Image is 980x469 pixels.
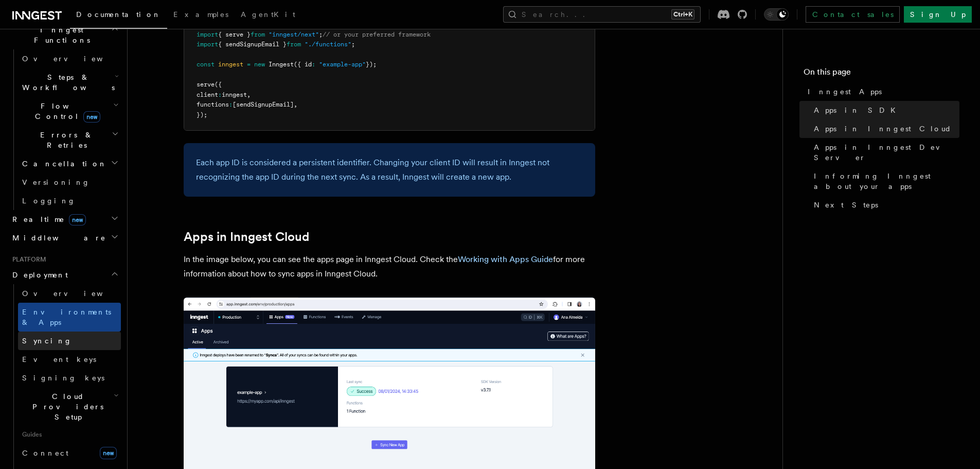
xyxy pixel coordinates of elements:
[22,374,104,382] span: Signing keys
[254,61,265,68] span: new
[18,49,121,68] a: Overview
[222,91,247,98] span: inngest
[241,10,295,19] span: AgentKit
[8,233,106,243] span: Middleware
[319,61,366,68] span: "example-app"
[18,72,115,93] span: Steps & Workflows
[312,61,315,68] span: :
[8,21,121,49] button: Inngest Functions
[764,8,789,21] button: Toggle dark mode
[18,387,121,426] button: Cloud Providers Setup
[294,101,297,108] span: ,
[18,173,121,192] a: Versioning
[22,197,76,205] span: Logging
[814,171,959,192] span: Informing Inngest about your apps
[804,82,959,101] a: Inngest Apps
[305,41,351,48] span: "./functions"
[18,369,121,387] a: Signing keys
[196,155,583,184] p: Each app ID is considered a persistent identifier. Changing your client ID will result in Inngest...
[8,214,86,224] span: Realtime
[269,61,294,68] span: Inngest
[233,101,294,108] span: [sendSignupEmail]
[18,154,121,173] button: Cancellation
[22,308,111,326] span: Environments & Apps
[294,61,312,68] span: ({ id
[904,6,972,23] a: Sign Up
[247,91,251,98] span: ,
[8,210,121,229] button: Realtimenew
[18,350,121,369] a: Event keys
[18,159,107,169] span: Cancellation
[8,255,46,264] span: Platform
[810,196,959,214] a: Next Steps
[70,3,167,29] a: Documentation
[18,443,121,463] a: Connectnew
[287,41,301,48] span: from
[18,68,121,97] button: Steps & Workflows
[503,6,701,23] button: Search...Ctrl+K
[18,284,121,303] a: Overview
[351,41,355,48] span: ;
[197,101,229,108] span: functions
[22,55,128,63] span: Overview
[810,138,959,167] a: Apps in Inngest Dev Server
[814,124,952,134] span: Apps in Inngest Cloud
[810,101,959,119] a: Apps in SDK
[167,3,235,28] a: Examples
[323,31,431,38] span: // or your preferred framework
[8,49,121,210] div: Inngest Functions
[18,303,121,332] a: Environments & Apps
[218,91,222,98] span: :
[218,41,287,48] span: { sendSignupEmail }
[806,6,900,23] a: Contact sales
[269,31,319,38] span: "inngest/next"
[814,105,902,115] span: Apps in SDK
[810,167,959,196] a: Informing Inngest about your apps
[22,337,72,345] span: Syncing
[18,126,121,154] button: Errors & Retries
[18,101,113,121] span: Flow Control
[251,31,265,38] span: from
[18,192,121,210] a: Logging
[808,86,882,97] span: Inngest Apps
[22,449,68,457] span: Connect
[814,142,959,163] span: Apps in Inngest Dev Server
[804,66,959,82] h4: On this page
[8,25,111,45] span: Inngest Functions
[197,111,207,118] span: });
[173,10,228,19] span: Examples
[8,266,121,284] button: Deployment
[184,230,309,244] a: Apps in Inngest Cloud
[8,270,68,280] span: Deployment
[235,3,301,28] a: AgentKit
[22,289,128,298] span: Overview
[671,9,694,20] kbd: Ctrl+K
[76,10,161,19] span: Documentation
[197,61,215,68] span: const
[184,252,595,281] p: In the image below, you can see the apps page in Inngest Cloud. Check the for more information ab...
[22,178,90,186] span: Versioning
[215,81,222,88] span: ({
[18,97,121,126] button: Flow Controlnew
[100,447,117,459] span: new
[18,391,114,422] span: Cloud Providers Setup
[229,101,233,108] span: :
[18,332,121,350] a: Syncing
[8,229,121,247] button: Middleware
[83,111,100,123] span: new
[218,61,243,68] span: inngest
[18,426,121,443] span: Guides
[197,31,218,38] span: import
[197,81,215,88] span: serve
[319,31,323,38] span: ;
[22,355,96,363] span: Event keys
[197,91,218,98] span: client
[458,254,553,264] a: Working with Apps Guide
[814,200,878,210] span: Next Steps
[218,31,251,38] span: { serve }
[18,130,112,150] span: Errors & Retries
[366,61,377,68] span: });
[810,119,959,138] a: Apps in Inngest Cloud
[69,214,86,225] span: new
[247,61,251,68] span: =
